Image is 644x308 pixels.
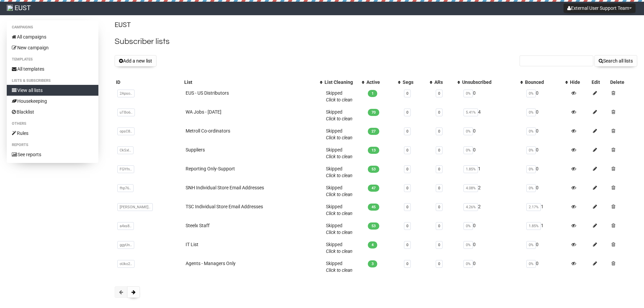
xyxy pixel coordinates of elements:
span: 47 [368,185,379,192]
th: Bounced: No sort applied, activate to apply an ascending sort [524,77,569,87]
th: Edit: No sort applied, sorting is disabled [590,77,609,87]
a: Click to clean [326,173,353,178]
a: Click to clean [326,135,353,140]
span: a4xs8.. [117,222,134,230]
a: 0 [438,262,440,266]
div: List Cleaning [325,79,358,86]
span: 45 [368,204,379,211]
td: 1 [524,200,569,219]
td: 2 [461,200,524,219]
span: 0% [463,260,473,268]
span: Skipped [326,128,353,140]
div: Segs [403,79,426,86]
button: External User Support Team [564,3,636,13]
span: Skipped [326,185,353,197]
a: Metroll Co-ordinators [186,128,230,134]
span: 13 [368,147,379,154]
td: 0 [524,238,569,257]
div: Bounced [525,79,562,86]
a: EUS - US Distributors [186,90,229,96]
button: Search all lists [594,55,637,67]
a: IT List [186,242,198,247]
a: Click to clean [326,230,353,235]
span: 2Apso.. [117,90,135,97]
li: Others [7,120,98,128]
span: 4 [368,241,377,248]
span: 53 [368,222,379,230]
a: 0 [438,91,440,96]
td: 1 [461,163,524,182]
a: 0 [438,205,440,209]
a: Reporting Only-Support [186,166,235,171]
span: 27 [368,128,379,135]
a: 0 [406,243,408,247]
a: Click to clean [326,248,353,254]
span: Skipped [326,261,353,273]
span: 4.08% [463,184,478,192]
a: 0 [438,243,440,247]
span: Skipped [326,223,353,235]
span: CkSxl.. [117,146,134,154]
span: uTBo6.. [117,109,135,116]
a: 0 [406,129,408,134]
a: Blacklist [7,106,98,117]
div: ARs [434,79,454,86]
td: 2 [461,182,524,200]
span: 53 [368,166,379,173]
a: Click to clean [326,192,353,197]
div: Edit [592,79,607,86]
a: 0 [406,148,408,152]
td: 0 [524,106,569,125]
a: See reports [7,149,98,160]
span: 70 [368,109,379,116]
a: 0 [406,224,408,228]
a: All templates [7,64,98,74]
a: WA Jobs - [DATE] [186,109,221,115]
h2: Subscriber lists [115,35,637,48]
span: 0% [526,127,536,135]
td: 0 [461,219,524,238]
span: Skipped [326,166,353,178]
a: TSC Individual Store Email Addresses [186,204,263,209]
a: Click to clean [326,267,353,273]
a: New campaign [7,42,98,53]
span: 0% [526,90,536,97]
span: 0% [526,146,536,154]
td: 0 [461,257,524,276]
td: 0 [461,125,524,144]
a: All campaigns [7,31,98,42]
div: Delete [610,79,636,86]
span: 5.41% [463,109,478,116]
a: Click to clean [326,116,353,121]
td: 1 [524,219,569,238]
span: 3 [368,260,377,267]
th: Delete: No sort applied, sorting is disabled [609,77,637,87]
span: FGYfn.. [117,165,134,173]
span: ggyUn.. [117,241,134,249]
th: Unsubscribed: No sort applied, activate to apply an ascending sort [461,77,524,87]
span: 0% [463,127,473,135]
p: EUST [115,20,637,29]
th: List Cleaning: No sort applied, activate to apply an ascending sort [323,77,365,87]
th: ARs: No sort applied, activate to apply an ascending sort [433,77,461,87]
span: 0% [526,184,536,192]
th: List: No sort applied, activate to apply an ascending sort [183,77,323,87]
div: List [184,79,316,86]
a: 0 [438,148,440,152]
span: 0% [463,90,473,97]
a: View all lists [7,85,98,96]
li: Reports [7,141,98,149]
a: 0 [438,129,440,134]
span: 0% [526,165,536,173]
td: 0 [461,87,524,106]
span: 1.85% [463,165,478,173]
a: 0 [406,91,408,96]
div: Hide [570,79,589,86]
li: Campaigns [7,23,98,31]
a: 0 [406,262,408,266]
span: [PERSON_NAME].. [117,203,153,211]
a: Click to clean [326,154,353,159]
td: 0 [461,144,524,163]
a: Agents - Managers Only [186,261,236,266]
a: 0 [406,205,408,209]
